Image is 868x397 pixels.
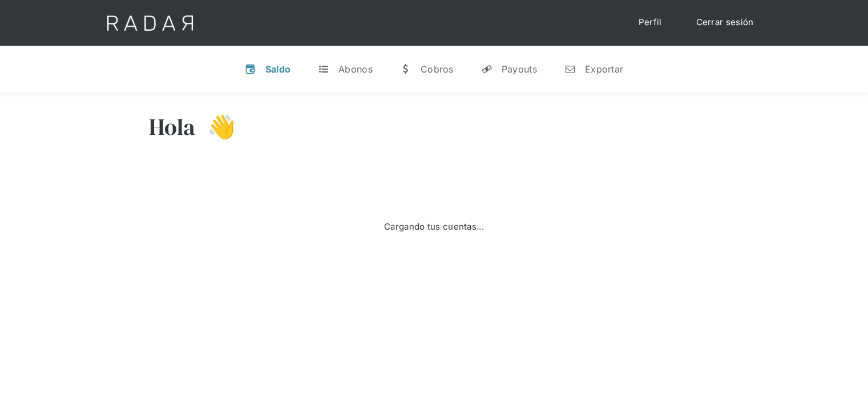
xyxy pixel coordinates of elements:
div: Cargando tus cuentas... [384,220,484,234]
div: y [481,63,492,75]
a: Perfil [627,11,673,34]
div: Abonos [338,63,373,75]
div: n [564,63,576,75]
div: Payouts [502,63,537,75]
h3: Hola [149,113,196,141]
div: v [245,63,256,75]
h3: 👋 [196,113,236,141]
a: Cerrar sesión [685,11,765,34]
div: Cobros [421,63,454,75]
div: w [400,63,411,75]
div: t [318,63,329,75]
div: Saldo [265,63,291,75]
div: Exportar [585,63,623,75]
